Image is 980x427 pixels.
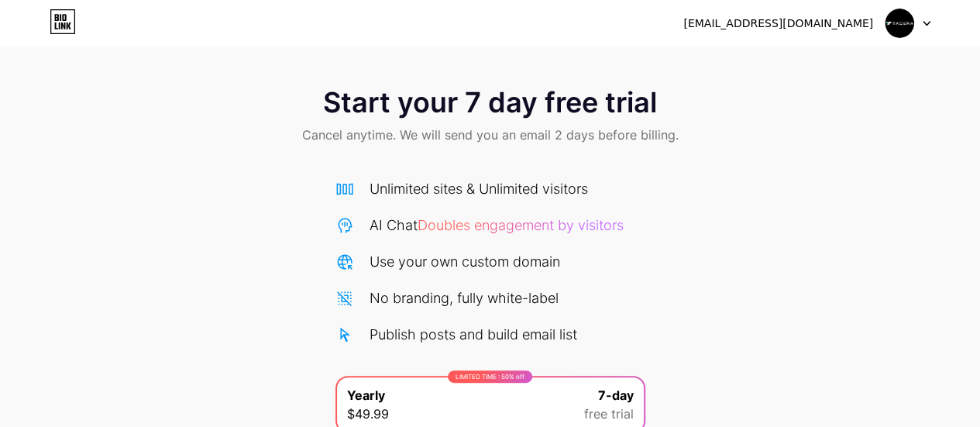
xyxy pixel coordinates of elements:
[370,324,577,345] div: Publish posts and build email list
[323,87,657,118] span: Start your 7 day free trial
[885,9,914,38] img: tadera
[683,15,873,32] div: [EMAIL_ADDRESS][DOMAIN_NAME]
[347,386,385,405] span: Yearly
[370,215,624,236] div: AI Chat
[584,405,634,423] span: free trial
[448,370,532,383] div: LIMITED TIME : 50% off
[418,217,624,233] span: Doubles engagement by visitors
[370,251,560,272] div: Use your own custom domain
[598,386,634,405] span: 7-day
[370,178,588,199] div: Unlimited sites & Unlimited visitors
[302,126,679,144] span: Cancel anytime. We will send you an email 2 days before billing.
[370,288,559,308] div: No branding, fully white-label
[347,405,389,423] span: $49.99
